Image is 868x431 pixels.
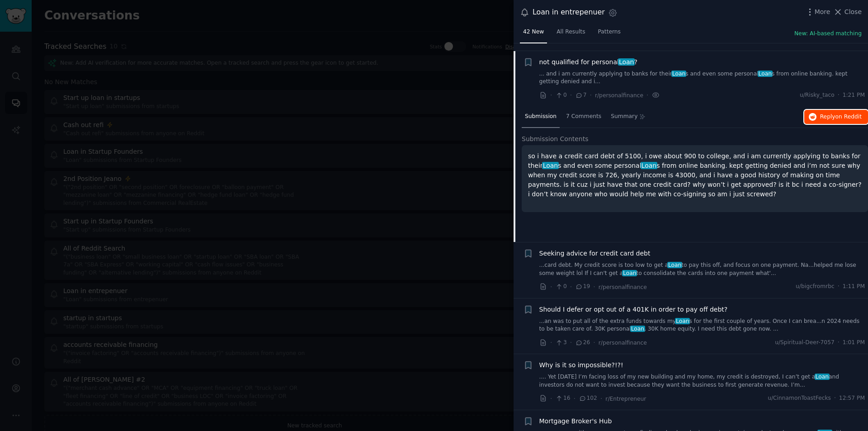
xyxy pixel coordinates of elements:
[553,25,588,43] a: All Results
[599,284,647,290] span: r/personalfinance
[570,282,572,292] span: ·
[843,91,865,99] span: 1:21 PM
[574,394,576,403] span: ·
[550,338,552,347] span: ·
[775,339,835,347] span: u/Spiritual-Deer-7057
[520,25,547,43] a: 42 New
[570,90,572,100] span: ·
[599,340,647,346] span: r/personalfinance
[646,90,648,100] span: ·
[768,394,831,403] span: u/CinnamonToastFecks
[838,91,840,99] span: ·
[555,339,566,347] span: 3
[843,283,865,291] span: 1:11 PM
[839,394,865,403] span: 12:57 PM
[794,30,862,38] button: New: AI-based matching
[539,373,865,389] a: .... Yet [DATE] I’m facing loss of my new building and my home, my credit is destroyed, I can’t g...
[622,270,637,276] span: Loan
[557,28,585,36] span: All Results
[575,339,590,347] span: 26
[834,394,836,403] span: ·
[843,339,865,347] span: 1:01 PM
[641,162,657,169] span: Loan
[838,339,840,347] span: ·
[550,282,552,292] span: ·
[566,113,601,121] span: 7 Comments
[667,262,682,268] span: Loan
[522,134,589,144] span: Submission Contents
[618,58,635,66] span: Loan
[605,396,646,402] span: r/Entrepreneur
[539,305,728,314] a: Should I defer or opt out of a 401K in order to pay off debt?
[555,283,566,291] span: 0
[539,417,612,426] a: Mortgage Broker's Hub
[570,338,572,347] span: ·
[539,57,637,67] span: not qualified for personal ?
[796,283,835,291] span: u/bigcfromrbc
[598,28,621,36] span: Patterns
[844,7,862,17] span: Close
[539,70,865,86] a: ... and i am currently applying to banks for theirLoans and even some personalLoans from online b...
[542,162,559,169] span: Loan
[575,91,586,99] span: 7
[800,91,835,99] span: u/Risky_taco
[815,374,830,380] span: Loan
[805,7,830,17] button: More
[539,261,865,277] a: ...card debt. My credit score is too low to get aLoanto pay this off, and focus on one payment. N...
[555,394,570,403] span: 16
[671,71,686,77] span: Loan
[539,360,623,370] a: Why is it so impossible?!?!
[595,92,643,99] span: r/personalfinance
[539,317,865,333] a: ...an was to put all of the extra funds towards myLoans for the first couple of years. Once I can...
[630,326,645,332] span: Loan
[590,90,592,100] span: ·
[611,113,637,121] span: Summary
[550,90,552,100] span: ·
[600,394,602,403] span: ·
[575,283,590,291] span: 19
[528,152,862,199] p: so i have a credit card debt of 5100, i owe about 900 to college, and i am currently applying to ...
[593,282,595,292] span: ·
[835,114,862,120] span: on Reddit
[525,113,557,121] span: Submission
[533,7,605,18] div: Loan in entrepenuer
[758,71,773,77] span: Loan
[820,113,862,121] span: Reply
[833,7,862,17] button: Close
[539,249,651,258] a: Seeking advice for credit card debt
[523,28,544,36] span: 42 New
[838,283,840,291] span: ·
[675,318,690,324] span: Loan
[555,91,566,99] span: 0
[550,394,552,403] span: ·
[579,394,597,403] span: 102
[815,7,830,17] span: More
[593,338,595,347] span: ·
[595,25,624,43] a: Patterns
[539,57,637,67] a: not qualified for personalLoan?
[804,110,868,124] button: Replyon Reddit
